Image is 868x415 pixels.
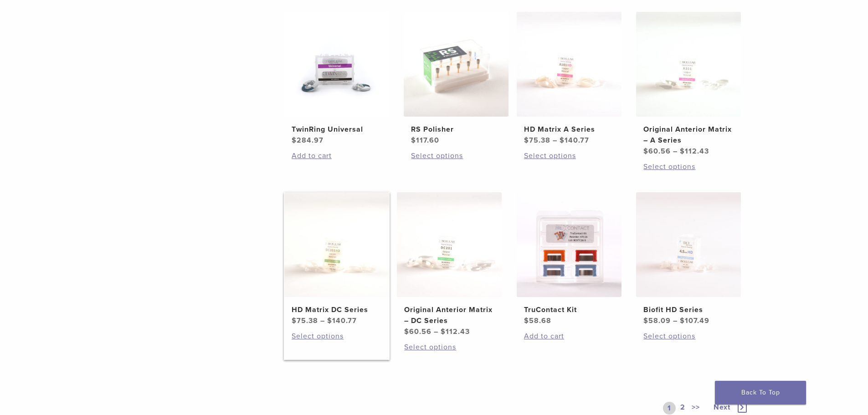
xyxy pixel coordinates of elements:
a: TruContact KitTruContact Kit $58.68 [516,192,622,326]
span: $ [680,316,685,325]
span: – [553,136,557,145]
bdi: 140.77 [327,316,357,325]
a: Back To Top [715,381,806,405]
img: TruContact Kit [517,192,621,297]
bdi: 117.60 [411,136,439,145]
bdi: 75.38 [524,136,550,145]
span: $ [292,136,297,145]
a: >> [690,402,702,415]
a: Original Anterior Matrix - A SeriesOriginal Anterior Matrix – A Series [636,12,742,157]
bdi: 58.09 [643,316,671,325]
h2: HD Matrix A Series [524,124,614,135]
a: Add to cart: “TruContact Kit” [524,331,614,342]
span: $ [524,316,529,325]
span: $ [404,327,409,336]
bdi: 60.56 [643,147,671,156]
a: Add to cart: “TwinRing Universal” [292,150,382,161]
bdi: 58.68 [524,316,551,325]
a: 2 [678,402,687,415]
img: Original Anterior Matrix - DC Series [397,192,502,297]
span: $ [411,136,416,145]
span: $ [560,136,565,145]
span: $ [327,316,332,325]
h2: TwinRing Universal [292,124,382,135]
img: Biofit HD Series [636,192,741,297]
bdi: 112.43 [441,327,470,336]
a: 1 [663,402,676,415]
span: $ [292,316,297,325]
img: HD Matrix DC Series [284,192,389,297]
bdi: 284.97 [292,136,324,145]
bdi: 140.77 [560,136,589,145]
span: – [673,316,678,325]
bdi: 60.56 [404,327,431,336]
img: RS Polisher [404,12,508,117]
h2: Original Anterior Matrix – A Series [643,124,734,146]
a: HD Matrix A SeriesHD Matrix A Series [516,12,622,146]
bdi: 75.38 [292,316,318,325]
span: $ [643,316,648,325]
span: $ [441,327,446,336]
a: Select options for “HD Matrix DC Series” [292,331,382,342]
a: Original Anterior Matrix - DC SeriesOriginal Anterior Matrix – DC Series [396,192,503,337]
span: $ [524,136,529,145]
a: Select options for “Biofit HD Series” [643,331,734,342]
img: Original Anterior Matrix - A Series [636,12,741,117]
bdi: 107.49 [680,316,709,325]
a: HD Matrix DC SeriesHD Matrix DC Series [284,192,390,326]
a: Select options for “Original Anterior Matrix - DC Series” [404,342,494,353]
a: Biofit HD SeriesBiofit HD Series [636,192,742,326]
span: – [673,147,678,156]
span: $ [643,147,648,156]
a: Select options for “Original Anterior Matrix - A Series” [643,161,734,172]
h2: Original Anterior Matrix – DC Series [404,304,494,326]
a: TwinRing UniversalTwinRing Universal $284.97 [284,12,390,146]
img: TwinRing Universal [284,12,389,117]
span: $ [680,147,685,156]
span: – [320,316,325,325]
bdi: 112.43 [680,147,709,156]
a: RS PolisherRS Polisher $117.60 [403,12,509,146]
a: Select options for “RS Polisher” [411,150,501,161]
span: Next [714,403,730,412]
h2: Biofit HD Series [643,304,734,315]
h2: TruContact Kit [524,304,614,315]
span: – [434,327,438,336]
a: Select options for “HD Matrix A Series” [524,150,614,161]
h2: HD Matrix DC Series [292,304,382,315]
img: HD Matrix A Series [517,12,621,117]
h2: RS Polisher [411,124,501,135]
